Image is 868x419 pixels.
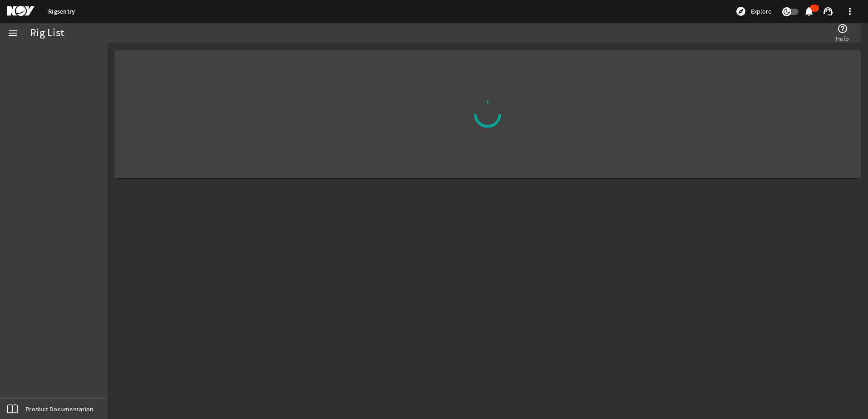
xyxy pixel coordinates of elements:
div: Rig List [30,29,64,38]
span: Explore [751,7,771,16]
button: more_vert [839,0,861,22]
button: Explore [732,4,775,19]
mat-icon: notifications [804,6,814,17]
mat-icon: support_agent [823,6,833,17]
mat-icon: menu [7,28,18,39]
mat-icon: help_outline [837,23,848,34]
span: Help [836,34,849,43]
a: Rigsentry [48,7,75,16]
mat-icon: explore [735,6,746,17]
span: Product Documentation [25,404,94,414]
